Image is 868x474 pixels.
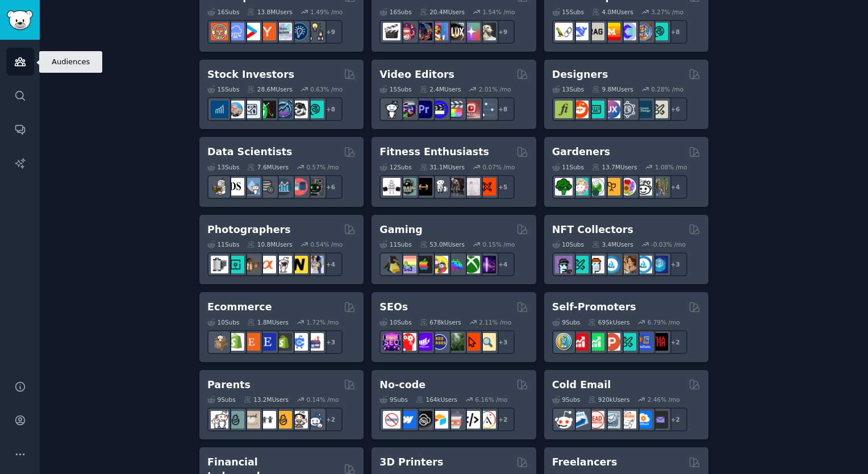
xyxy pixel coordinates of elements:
[227,23,244,40] img: SaaS
[475,396,508,404] div: 6.16 % /mo
[420,85,461,93] div: 2.4M Users
[207,240,239,248] div: 11 Sub s
[211,23,228,40] img: EntrepreneurRideAlong
[319,330,343,354] div: + 3
[619,333,636,351] img: alphaandbetausers
[478,411,496,429] img: Adalo
[635,178,652,196] img: UrbanGardening
[307,163,339,171] div: 0.57 % /mo
[603,256,620,273] img: OpenSeaNFT
[243,333,260,351] img: Etsy
[420,8,465,16] div: 20.4M Users
[663,408,687,431] div: + 2
[587,23,604,40] img: Rag
[603,23,620,40] img: MistralAI
[207,378,251,392] h2: Parents
[420,240,465,248] div: 53.0M Users
[479,318,511,326] div: 2.11 % /mo
[399,411,416,429] img: webflow
[478,23,496,40] img: DreamBooth
[207,223,291,237] h2: Photographers
[483,163,515,171] div: 0.07 % /mo
[415,256,432,273] img: macgaming
[379,8,411,16] div: 16 Sub s
[571,101,589,118] img: logodesign
[431,178,448,196] img: weightroom
[227,411,244,429] img: SingleParents
[479,85,511,93] div: 2.01 % /mo
[306,256,324,273] img: WeddingPhotography
[552,68,608,82] h2: Designers
[379,85,411,93] div: 15 Sub s
[462,333,480,351] img: GoogleSearchConsole
[310,85,343,93] div: 0.63 % /mo
[431,23,448,40] img: sdforall
[650,256,668,273] img: DigitalItems
[619,256,636,273] img: CryptoArt
[650,178,668,196] img: GardenersWorld
[274,333,292,351] img: reviewmyshopify
[483,240,515,248] div: 0.15 % /mo
[379,455,443,469] h2: 3D Printers
[619,101,636,118] img: userexperience
[587,333,604,351] img: selfpromotion
[635,256,652,273] img: OpenseaMarket
[383,411,400,429] img: nocode
[462,101,480,118] img: Youtubevideo
[552,85,584,93] div: 13 Sub s
[491,20,515,44] div: + 9
[619,178,636,196] img: flowers
[290,101,308,118] img: swingtrading
[603,333,620,351] img: ProductHunters
[431,101,448,118] img: VideoEditors
[399,256,416,273] img: CozyGamers
[571,23,589,40] img: DeepSeek
[592,163,637,171] div: 13.7M Users
[247,85,292,93] div: 28.6M Users
[379,68,454,82] h2: Video Editors
[431,256,448,273] img: GamerPals
[399,333,416,351] img: TechSEO
[274,23,292,40] img: indiehackers
[655,163,687,171] div: 1.08 % /mo
[478,178,496,196] img: personaltraining
[552,145,611,159] h2: Gardeners
[207,68,294,82] h2: Stock Investors
[306,411,324,429] img: Parents
[415,411,432,429] img: NoCodeSaaS
[603,411,620,429] img: coldemail
[650,333,668,351] img: TestMyApp
[247,318,289,326] div: 1.8M Users
[307,318,339,326] div: 1.72 % /mo
[588,318,629,326] div: 695k Users
[310,8,343,16] div: 1.49 % /mo
[211,411,228,429] img: daddit
[446,411,464,429] img: nocodelowcode
[379,223,422,237] h2: Gaming
[243,256,260,273] img: AnalogCommunity
[552,223,633,237] h2: NFT Collectors
[244,396,289,404] div: 13.2M Users
[571,256,589,273] img: NFTMarketplace
[663,330,687,354] div: + 2
[663,252,687,276] div: + 3
[247,240,292,248] div: 10.8M Users
[415,178,432,196] img: workout
[207,145,292,159] h2: Data Scientists
[446,333,464,351] img: Local_SEO
[383,178,400,196] img: GYM
[274,256,292,273] img: canon
[648,318,680,326] div: 6.79 % /mo
[592,240,633,248] div: 3.4M Users
[552,455,617,469] h2: Freelancers
[650,23,668,40] img: AIDevelopersSociety
[274,178,292,196] img: analytics
[306,23,324,40] img: growmybusiness
[211,333,228,351] img: dropship
[274,101,292,118] img: StocksAndTrading
[415,23,432,40] img: deepdream
[379,318,411,326] div: 10 Sub s
[243,23,260,40] img: startup
[258,411,276,429] img: toddlers
[420,163,465,171] div: 31.1M Users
